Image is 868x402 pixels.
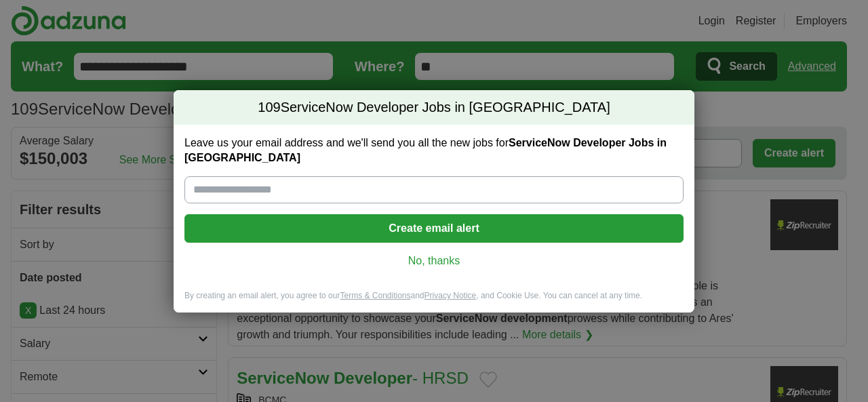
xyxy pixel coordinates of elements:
[184,214,684,243] button: Create email alert
[258,98,280,117] span: 109
[340,291,410,300] a: Terms & Conditions
[195,254,673,268] a: No, thanks
[425,291,477,300] a: Privacy Notice
[174,290,694,313] div: By creating an email alert, you agree to our and , and Cookie Use. You can cancel at any time.
[174,90,694,125] h2: ServiceNow Developer Jobs in [GEOGRAPHIC_DATA]
[184,136,684,165] label: Leave us your email address and we'll send you all the new jobs for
